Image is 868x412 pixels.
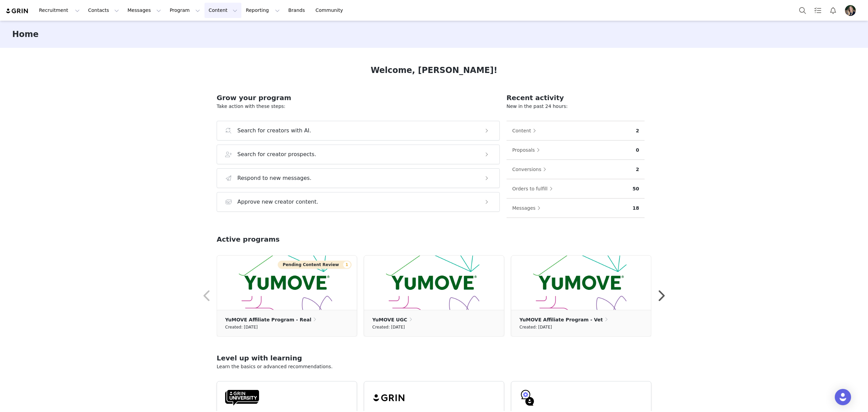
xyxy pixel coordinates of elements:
[810,3,825,18] a: Tasks
[633,205,639,212] p: 18
[512,145,544,155] button: Proposals
[364,256,504,310] img: 21db1914-17eb-444e-92a9-a73495a6427a.png
[519,316,603,323] p: YuMOVE Affiliate Program - Vet
[237,198,318,206] h3: Approve new creator content.
[372,390,406,406] img: grin-logo-black.svg
[242,3,284,18] button: Reporting
[204,3,241,18] button: Content
[845,5,856,16] img: 8267397b-b1d9-494c-9903-82b3ae1be546.jpeg
[217,234,280,244] h2: Active programs
[165,3,204,18] button: Program
[237,150,316,158] h3: Search for creator prospects.
[519,323,552,331] small: Created: [DATE]
[372,316,407,323] p: YuMOVE UGC
[512,203,544,213] button: Messages
[5,8,29,14] img: grin logo
[312,3,350,18] a: Community
[225,316,311,323] p: YuMOVE Affiliate Program - Real
[278,261,352,269] button: Pending Content Review1
[217,353,651,363] h2: Level up with learning
[217,192,500,212] button: Approve new creator content.
[795,3,810,18] button: Search
[217,168,500,188] button: Respond to new messages.
[507,103,645,110] p: New in the past 24 hours:
[284,3,311,18] a: Brands
[217,121,500,141] button: Search for creators with AI.
[841,5,863,16] button: Profile
[512,125,540,136] button: Content
[84,3,123,18] button: Contacts
[512,164,550,175] button: Conversions
[12,28,39,40] h3: Home
[217,103,500,110] p: Take action with these steps:
[35,3,84,18] button: Recruitment
[826,3,841,18] button: Notifications
[633,185,639,192] p: 50
[371,64,497,76] h1: Welcome, [PERSON_NAME]!
[511,256,651,310] img: 21db1914-17eb-444e-92a9-a73495a6427a.png
[237,174,312,182] h3: Respond to new messages.
[123,3,165,18] button: Messages
[636,147,639,154] p: 0
[835,389,851,405] div: Open Intercom Messenger
[512,183,556,194] button: Orders to fulfill
[636,166,639,173] p: 2
[217,93,500,103] h2: Grow your program
[636,127,639,134] p: 2
[217,145,500,164] button: Search for creator prospects.
[217,256,357,310] img: 21db1914-17eb-444e-92a9-a73495a6427a.png
[519,390,536,406] img: GRIN-help-icon.svg
[372,323,405,331] small: Created: [DATE]
[225,390,259,406] img: GRIN-University-Logo-Black.svg
[217,363,651,370] p: Learn the basics or advanced recommendations.
[237,127,311,135] h3: Search for creators with AI.
[225,323,258,331] small: Created: [DATE]
[507,93,645,103] h2: Recent activity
